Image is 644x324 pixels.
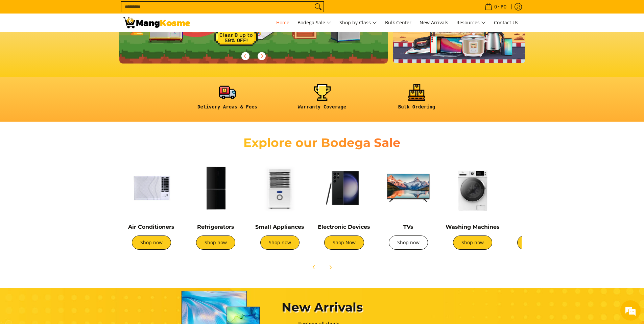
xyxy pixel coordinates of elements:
a: Home [273,14,293,32]
a: Shop now [132,235,171,250]
a: <h6><strong>Delivery Areas & Fees</strong></h6> [184,84,271,115]
button: Next [254,49,269,64]
a: Shop Now [324,235,364,250]
a: Air Conditioners [128,224,174,230]
a: Shop now [196,235,235,250]
a: Shop now [517,235,556,250]
span: Bodega Sale [297,19,331,27]
img: TVs [380,159,437,217]
button: Previous [307,260,321,275]
a: Washing Machines [446,224,500,230]
nav: Main Menu [197,14,522,32]
span: Contact Us [494,19,518,26]
a: <h6><strong>Bulk Ordering</strong></h6> [373,84,461,115]
img: Refrigerators [187,159,244,217]
span: Bulk Center [385,19,411,26]
img: Mang Kosme: Your Home Appliances Warehouse Sale Partner! [123,17,190,28]
a: Resources [453,14,489,32]
img: Washing Machines [444,159,501,217]
span: Home [276,19,289,26]
img: Electronic Devices [315,159,373,217]
a: Refrigerators [197,224,234,230]
a: <h6><strong>Warranty Coverage</strong></h6> [278,84,366,115]
button: Next [323,260,338,275]
a: Shop by Class [336,14,380,32]
a: Bulk Center [382,14,415,32]
a: Shop now [260,235,300,250]
a: Small Appliances [255,224,304,230]
span: 0 [493,4,498,9]
a: Bodega Sale [294,14,335,32]
button: Search [313,2,324,12]
a: Shop now [453,235,492,250]
span: Shop by Class [339,19,377,27]
a: New Arrivals [416,14,452,32]
a: TVs [403,224,413,230]
h2: Explore our Bodega Sale [224,135,420,150]
img: Cookers [508,159,566,217]
a: Contact Us [491,14,522,32]
button: Previous [238,49,253,64]
img: Air Conditioners [123,159,180,217]
span: • [483,3,508,10]
a: Shop now [389,235,428,250]
span: ₱0 [500,4,507,9]
span: New Arrivals [420,19,448,26]
img: Small Appliances [251,159,309,217]
a: Electronic Devices [318,224,370,230]
span: Resources [456,19,486,27]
